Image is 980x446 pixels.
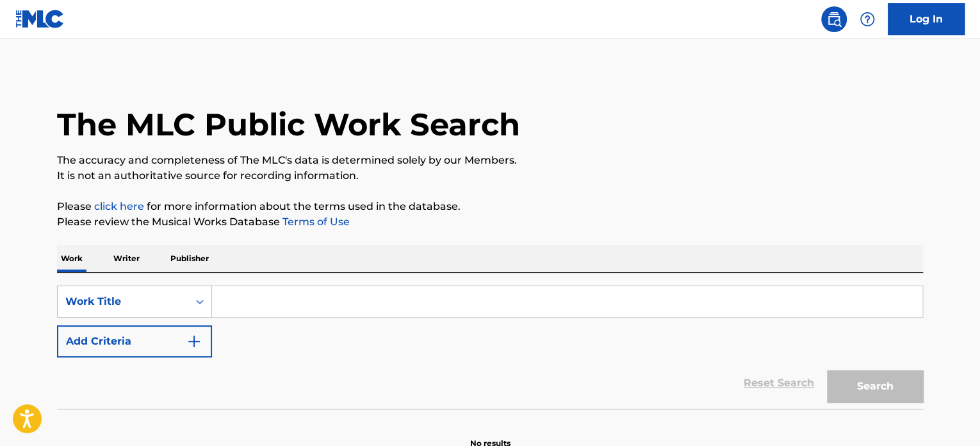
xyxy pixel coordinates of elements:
[826,12,842,27] img: search
[854,6,880,32] div: Help
[65,294,181,309] div: Work Title
[15,10,65,28] img: MLC Logo
[110,245,143,272] p: Writer
[57,214,923,230] p: Please review the Musical Works Database
[888,3,965,35] a: Log In
[57,199,923,214] p: Please for more information about the terms used in the database.
[916,384,980,446] iframe: Chat Widget
[57,286,923,409] form: Search Form
[280,216,350,228] a: Terms of Use
[57,245,86,272] p: Work
[167,245,213,272] p: Publisher
[860,12,875,27] img: help
[186,334,202,349] img: 9d2ae6d4665cec9f34b9.svg
[94,200,144,212] a: click here
[57,325,212,357] button: Add Criteria
[57,168,923,184] p: It is not an authoritative source for recording information.
[57,105,520,144] h1: The MLC Public Work Search
[821,6,847,32] a: Public Search
[57,153,923,168] p: The accuracy and completeness of The MLC's data is determined solely by our Members.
